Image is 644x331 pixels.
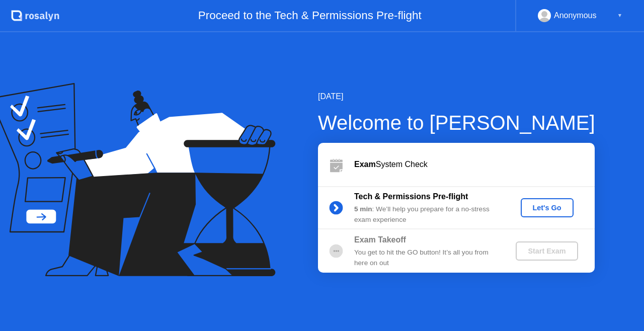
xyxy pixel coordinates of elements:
button: Start Exam [516,241,578,261]
div: [DATE] [318,91,595,103]
div: Let's Go [525,204,570,212]
button: Let's Go [521,198,574,217]
div: Start Exam [520,247,574,255]
div: : We’ll help you prepare for a no-stress exam experience [354,204,499,225]
div: System Check [354,158,595,171]
b: Tech & Permissions Pre-flight [354,192,468,201]
b: Exam Takeoff [354,235,406,244]
div: Welcome to [PERSON_NAME] [318,108,595,138]
div: You get to hit the GO button! It’s all you from here on out [354,247,499,268]
b: Exam [354,160,376,169]
div: Anonymous [554,9,597,22]
div: ▼ [617,9,622,22]
b: 5 min [354,205,372,213]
